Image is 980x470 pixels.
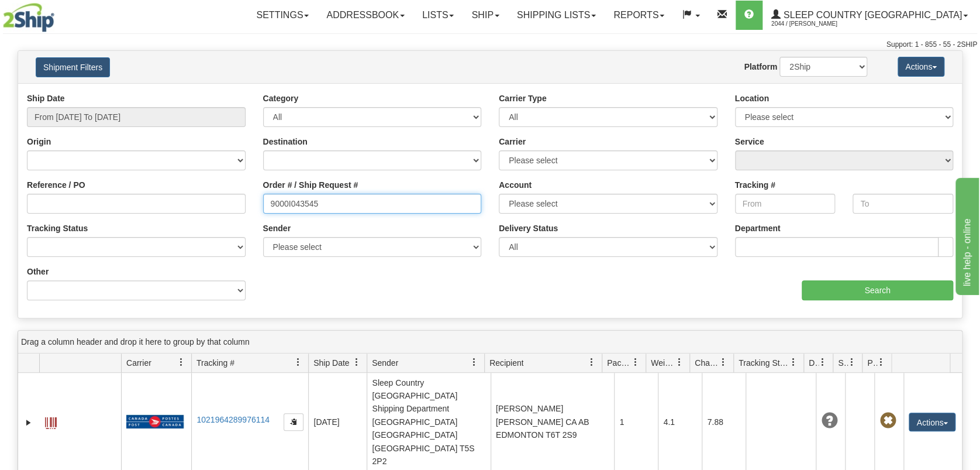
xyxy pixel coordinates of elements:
a: Delivery Status filter column settings [813,352,833,372]
span: Tracking # [196,357,234,369]
span: Unknown [821,413,837,429]
img: 20 - Canada Post [126,414,184,429]
label: Origin [27,136,51,147]
label: Carrier Type [499,92,546,104]
a: Shipment Issues filter column settings [842,352,862,372]
a: Lists [413,1,463,30]
input: To [853,194,953,214]
a: Reports [605,1,673,30]
span: 2044 / [PERSON_NAME] [771,18,859,30]
span: Tracking Status [739,357,789,369]
a: Sleep Country [GEOGRAPHIC_DATA] 2044 / [PERSON_NAME] [762,1,976,30]
a: Charge filter column settings [713,352,733,372]
label: Department [735,222,781,234]
span: Carrier [126,357,151,369]
a: Packages filter column settings [626,352,646,372]
a: Pickup Status filter column settings [871,352,891,372]
a: Carrier filter column settings [171,352,191,372]
label: Location [735,92,769,104]
a: Weight filter column settings [670,352,689,372]
span: Charge [695,357,719,369]
span: Sender [372,357,398,369]
input: From [735,194,836,214]
label: Platform [744,61,777,73]
a: Ship Date filter column settings [347,352,367,372]
div: grid grouping header [18,331,962,354]
button: Actions [909,413,955,431]
a: Sender filter column settings [464,352,484,372]
span: Pickup Status [867,357,877,369]
div: Support: 1 - 855 - 55 - 2SHIP [3,40,977,50]
label: Account [499,179,532,191]
label: Other [27,266,49,277]
div: live help - online [9,7,108,21]
span: Recipient [489,357,523,369]
a: Settings [247,1,318,30]
span: Packages [607,357,632,369]
a: Ship [463,1,508,30]
a: 1021964289976114 [196,415,270,424]
a: Tracking # filter column settings [288,352,308,372]
a: Tracking Status filter column settings [784,352,803,372]
label: Ship Date [27,92,65,104]
span: Shipment Issues [838,357,848,369]
label: Service [735,136,764,147]
button: Actions [898,57,944,77]
span: Weight [651,357,675,369]
label: Tracking # [735,179,775,191]
label: Carrier [499,136,526,147]
span: Sleep Country [GEOGRAPHIC_DATA] [781,10,962,20]
a: Addressbook [318,1,413,30]
a: Shipping lists [508,1,605,30]
label: Destination [263,136,308,147]
img: logo2044.jpg [3,3,54,32]
a: Expand [23,417,34,428]
button: Shipment Filters [36,57,110,77]
a: Label [45,412,57,431]
span: Delivery Status [809,357,819,369]
iframe: chat widget [953,175,979,294]
span: Ship Date [313,357,349,369]
input: Search [802,280,953,300]
label: Sender [263,222,291,234]
a: Recipient filter column settings [582,352,602,372]
label: Order # / Ship Request # [263,179,358,191]
label: Tracking Status [27,222,88,234]
button: Copy to clipboard [284,413,303,431]
label: Delivery Status [499,222,558,234]
label: Reference / PO [27,179,85,191]
span: Pickup Not Assigned [879,413,896,429]
label: Category [263,92,299,104]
